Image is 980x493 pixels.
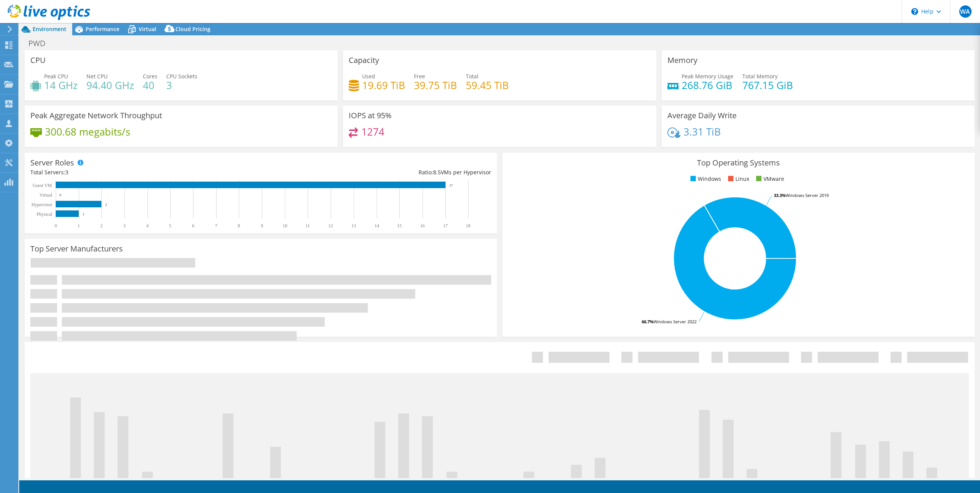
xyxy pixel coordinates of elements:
[65,169,68,176] span: 3
[33,183,52,188] text: Guest VM
[261,168,491,177] div: Ratio: VMs per Hypervisor
[143,81,157,89] h4: 40
[86,73,108,80] span: Net CPU
[44,73,68,80] span: Peak CPU
[86,81,134,89] h4: 94.40 GHz
[362,81,405,89] h4: 19.69 TiB
[45,127,130,136] h4: 300.68 megabits/s
[100,223,103,228] text: 2
[443,223,448,228] text: 17
[30,168,261,177] div: Total Servers:
[374,223,379,228] text: 14
[682,81,733,89] h4: 268.76 GiB
[86,25,119,33] span: Performance
[60,193,61,197] text: 0
[36,212,52,217] text: Physical
[349,56,379,65] h3: Capacity
[911,8,918,15] svg: \n
[328,223,333,228] text: 12
[786,192,829,198] tspan: Windows Server 2019
[466,81,509,89] h4: 59.45 TiB
[726,175,749,183] li: Linux
[30,56,46,65] h3: CPU
[25,39,57,48] h1: PWD
[667,111,737,120] h3: Average Daily Write
[351,223,356,228] text: 13
[361,127,384,136] h4: 1274
[78,223,80,228] text: 1
[146,223,149,228] text: 4
[123,223,126,228] text: 3
[40,192,53,198] text: Virtual
[30,245,123,253] h3: Top Server Manufacturers
[139,25,156,33] span: Virtual
[466,73,478,80] span: Total
[420,223,425,228] text: 16
[83,212,84,216] text: 1
[30,159,74,167] h3: Server Roles
[466,223,470,228] text: 18
[192,223,194,228] text: 6
[742,81,793,89] h4: 767.15 GiB
[169,223,171,228] text: 5
[33,25,66,33] span: Environment
[449,184,453,187] text: 17
[44,81,78,89] h4: 14 GHz
[283,223,287,228] text: 10
[959,5,972,18] span: WA
[175,25,210,33] span: Cloud Pricing
[414,81,457,89] h4: 39.75 TiB
[261,223,263,228] text: 9
[414,73,425,80] span: Free
[397,223,402,228] text: 15
[774,192,786,198] tspan: 33.3%
[682,73,733,80] span: Peak Memory Usage
[642,319,654,324] tspan: 66.7%
[349,111,392,120] h3: IOPS at 95%
[238,223,240,228] text: 8
[754,175,784,183] li: VMware
[684,127,721,136] h4: 3.31 TiB
[143,73,157,80] span: Cores
[362,73,375,80] span: Used
[166,81,197,89] h4: 3
[166,73,197,80] span: CPU Sockets
[215,223,217,228] text: 7
[305,223,310,228] text: 11
[55,223,57,228] text: 0
[508,159,969,167] h3: Top Operating Systems
[667,56,697,65] h3: Memory
[105,203,107,207] text: 2
[31,202,52,207] text: Hypervisor
[689,175,721,183] li: Windows
[654,319,697,324] tspan: Windows Server 2022
[742,73,778,80] span: Total Memory
[30,111,162,120] h3: Peak Aggregate Network Throughput
[433,169,441,176] span: 8.5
